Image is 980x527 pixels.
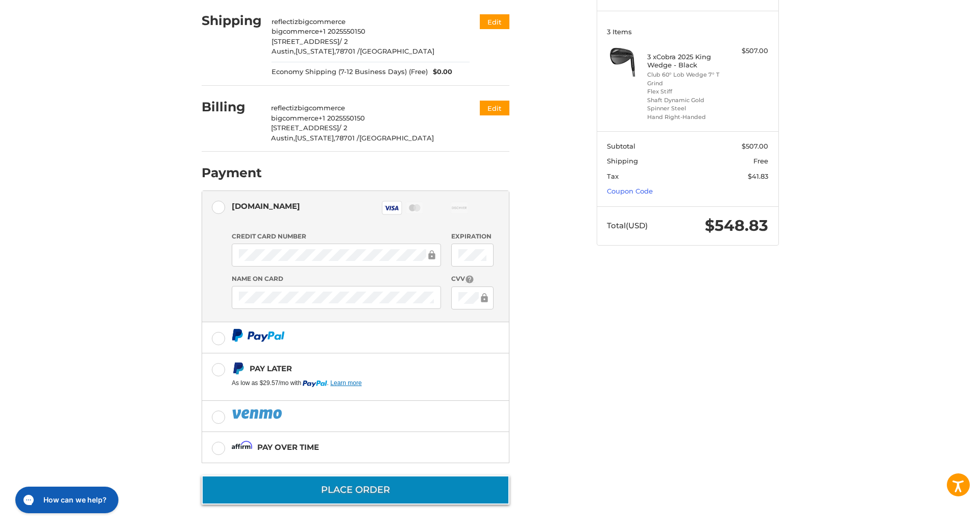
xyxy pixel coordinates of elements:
[339,37,348,45] span: / 2
[271,134,295,142] span: Austin,
[232,198,300,214] div: [DOMAIN_NAME]
[296,47,336,55] span: [US_STATE],
[232,329,285,342] img: PayPal icon
[232,274,441,283] label: Name on Card
[607,172,619,180] span: Tax
[335,134,359,142] span: 78701 /
[480,101,509,115] button: Edit
[271,114,318,122] span: bigcommerce
[742,142,768,150] span: $507.00
[451,232,494,241] label: Expiration
[272,37,339,45] span: [STREET_ADDRESS]
[753,157,768,165] span: Free
[33,12,96,22] h2: How can we help?
[319,27,365,35] span: +1 2025550150
[232,379,445,388] iframe: PayPal Message 1
[451,274,494,284] label: CVV
[607,142,635,150] span: Subtotal
[298,17,346,26] span: bigcommerce
[339,124,347,132] span: / 2
[232,362,244,375] img: Pay Later icon
[647,70,725,87] li: Club 60° Lob Wedge 7° T Grind
[360,47,434,55] span: [GEOGRAPHIC_DATA]
[272,47,296,55] span: Austin,
[359,134,434,142] span: [GEOGRAPHIC_DATA]
[5,4,108,30] button: Gorgias live chat
[647,53,725,69] h4: 3 x Cobra 2025 King Wedge - Black
[202,165,262,181] h2: Payment
[647,96,725,113] li: Shaft Dynamic Gold Spinner Steel
[647,113,725,122] li: Hand Right-Handed
[428,67,452,77] span: $0.00
[272,17,298,26] span: reflectiz
[647,87,725,96] li: Flex Stiff
[232,232,441,241] label: Credit Card Number
[607,157,638,165] span: Shipping
[232,441,252,453] img: Affirm icon
[336,47,360,55] span: 78701 /
[607,28,768,36] h3: 3 Items
[607,187,653,195] a: Coupon Code
[318,114,365,122] span: +1 2025550150
[705,216,768,235] span: $548.83
[202,475,509,505] button: Place Order
[480,14,509,29] button: Edit
[271,104,298,112] span: reflectiz
[257,439,319,456] div: Pay over time
[232,408,284,420] img: PayPal icon
[272,67,428,77] span: Economy Shipping (7-12 Business Days) (Free)
[202,99,261,115] h2: Billing
[250,360,445,377] div: Pay Later
[272,27,319,35] span: bigcommerce
[271,124,339,132] span: [STREET_ADDRESS]
[607,221,648,230] span: Total (USD)
[748,172,768,180] span: $41.83
[295,134,335,142] span: [US_STATE],
[728,46,768,56] div: $507.00
[298,104,345,112] span: bigcommerce
[202,13,262,29] h2: Shipping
